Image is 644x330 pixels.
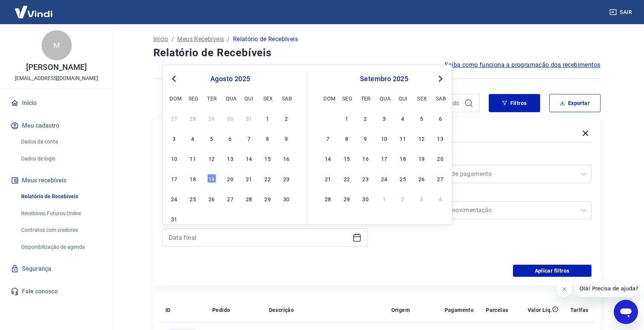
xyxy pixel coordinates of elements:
div: Choose quinta-feira, 25 de setembro de 2025 [398,174,408,183]
div: seg [188,93,198,102]
p: Pagamento [445,306,474,314]
p: Origem [391,306,410,314]
div: Choose sexta-feira, 8 de agosto de 2025 [263,134,272,143]
div: Choose sexta-feira, 29 de agosto de 2025 [263,194,272,203]
div: Choose sexta-feira, 12 de setembro de 2025 [417,134,426,143]
span: Olá! Precisa de ajuda? [5,5,63,11]
div: Choose sexta-feira, 19 de setembro de 2025 [417,154,426,163]
img: Vindi [9,0,58,23]
div: Choose domingo, 7 de setembro de 2025 [323,134,332,143]
div: setembro 2025 [323,74,446,83]
div: Choose segunda-feira, 1 de setembro de 2025 [188,214,198,223]
div: Choose segunda-feira, 29 de setembro de 2025 [342,194,351,203]
div: Choose domingo, 27 de julho de 2025 [170,113,179,122]
div: Choose sábado, 20 de setembro de 2025 [436,154,445,163]
button: Aplicar filtros [513,265,591,277]
div: Choose domingo, 10 de agosto de 2025 [170,154,179,163]
div: Choose segunda-feira, 18 de agosto de 2025 [188,174,198,183]
p: [EMAIL_ADDRESS][DOMAIN_NAME] [15,74,98,82]
div: Choose segunda-feira, 8 de setembro de 2025 [342,134,351,143]
div: Choose sábado, 4 de outubro de 2025 [436,194,445,203]
div: Choose terça-feira, 9 de setembro de 2025 [361,134,370,143]
iframe: Fechar mensagem [557,282,572,297]
div: qui [244,93,253,102]
div: Choose sábado, 13 de setembro de 2025 [436,134,445,143]
div: Choose quarta-feira, 30 de julho de 2025 [226,113,235,122]
div: Choose sábado, 27 de setembro de 2025 [436,174,445,183]
div: Choose domingo, 31 de agosto de 2025 [170,214,179,223]
div: Choose quinta-feira, 18 de setembro de 2025 [398,154,408,163]
div: Choose sábado, 9 de agosto de 2025 [282,134,291,143]
div: Choose domingo, 17 de agosto de 2025 [170,174,179,183]
div: Choose sábado, 6 de setembro de 2025 [436,113,445,122]
div: Choose quarta-feira, 10 de setembro de 2025 [380,134,389,143]
div: Choose terça-feira, 2 de setembro de 2025 [207,214,216,223]
p: Meus Recebíveis [177,35,224,44]
iframe: Mensagem da empresa [575,280,638,297]
div: seg [342,93,351,102]
div: Choose domingo, 28 de setembro de 2025 [323,194,332,203]
label: Forma de Pagamento [388,154,590,163]
div: Choose terça-feira, 2 de setembro de 2025 [361,113,370,122]
a: Relatório de Recebíveis [18,189,104,204]
div: sab [436,93,445,102]
p: ID [165,306,171,314]
div: sex [417,93,426,102]
label: Tipo de Movimentação [388,191,590,200]
div: Choose quarta-feira, 17 de setembro de 2025 [380,154,389,163]
div: Choose quinta-feira, 28 de agosto de 2025 [244,194,253,203]
button: Sair [608,5,635,19]
div: Choose segunda-feira, 11 de agosto de 2025 [188,154,198,163]
p: Relatório de Recebíveis [233,35,298,44]
a: Segurança [9,261,104,277]
a: Início [153,35,168,44]
div: Choose segunda-feira, 4 de agosto de 2025 [188,134,198,143]
div: Choose terça-feira, 16 de setembro de 2025 [361,154,370,163]
div: Choose quarta-feira, 1 de outubro de 2025 [380,194,389,203]
iframe: Botão para abrir a janela de mensagens [614,300,638,324]
div: Choose sexta-feira, 5 de setembro de 2025 [417,113,426,122]
p: [PERSON_NAME] [26,63,86,71]
div: Choose domingo, 3 de agosto de 2025 [170,134,179,143]
div: Choose terça-feira, 30 de setembro de 2025 [361,194,370,203]
div: Choose domingo, 14 de setembro de 2025 [323,154,332,163]
div: Choose sexta-feira, 5 de setembro de 2025 [263,214,272,223]
div: Choose sexta-feira, 3 de outubro de 2025 [417,194,426,203]
button: Next Month [436,74,445,83]
div: Choose terça-feira, 26 de agosto de 2025 [207,194,216,203]
div: Choose terça-feira, 29 de julho de 2025 [207,113,216,122]
p: Pedido [212,306,230,314]
a: Saiba como funciona a programação dos recebimentos [445,60,601,69]
a: Fale conosco [9,283,104,300]
p: / [227,35,230,44]
div: Choose terça-feira, 12 de agosto de 2025 [207,154,216,163]
p: Parcelas [486,306,508,314]
div: ter [207,93,216,102]
div: month 2025-09 [323,113,446,204]
a: Dados de login [18,151,104,167]
div: Choose quinta-feira, 31 de julho de 2025 [244,113,253,122]
div: Choose segunda-feira, 1 de setembro de 2025 [342,113,351,122]
p: Tarifas [570,306,588,314]
div: month 2025-08 [169,113,292,224]
div: Choose sábado, 23 de agosto de 2025 [282,174,291,183]
a: Dados da conta [18,134,104,150]
div: Choose quinta-feira, 14 de agosto de 2025 [244,154,253,163]
div: Choose quarta-feira, 27 de agosto de 2025 [226,194,235,203]
a: Contratos com credores [18,222,104,238]
div: Choose sexta-feira, 26 de setembro de 2025 [417,174,426,183]
div: Choose quarta-feira, 3 de setembro de 2025 [226,214,235,223]
div: M [42,30,72,60]
div: Choose sexta-feira, 1 de agosto de 2025 [263,113,272,122]
div: Choose quinta-feira, 4 de setembro de 2025 [398,113,408,122]
div: Choose sábado, 30 de agosto de 2025 [282,194,291,203]
div: Choose sábado, 16 de agosto de 2025 [282,154,291,163]
div: ter [361,93,370,102]
div: qui [398,93,408,102]
button: Filtros [489,94,540,112]
div: qua [380,93,389,102]
div: Choose terça-feira, 23 de setembro de 2025 [361,174,370,183]
div: Choose quarta-feira, 3 de setembro de 2025 [380,113,389,122]
div: Choose sexta-feira, 15 de agosto de 2025 [263,154,272,163]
